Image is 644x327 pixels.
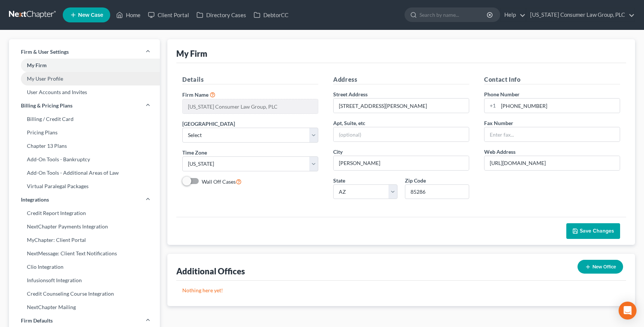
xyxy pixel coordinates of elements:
input: Enter city... [334,156,469,170]
a: Virtual Paralegal Packages [9,180,160,193]
input: XXXXX [405,184,469,199]
a: Add-On Tools - Bankruptcy [9,153,160,166]
label: [GEOGRAPHIC_DATA] [182,120,235,128]
button: Save Changes [566,223,620,239]
a: Chapter 13 Plans [9,139,160,153]
span: Firm & User Settings [21,48,69,56]
label: Fax Number [484,119,513,127]
a: Integrations [9,193,160,206]
span: Integrations [21,196,49,203]
a: NextMessage: Client Text Notifications [9,247,160,260]
label: Street Address [333,90,368,98]
span: Billing & Pricing Plans [21,102,72,109]
a: Add-On Tools - Additional Areas of Law [9,166,160,180]
a: [US_STATE] Consumer Law Group, PLC [526,8,635,22]
h5: Details [182,75,318,84]
span: Firm Name [182,91,208,98]
span: New Case [78,12,103,18]
a: Client Portal [144,8,193,22]
span: Wall Off Cases [202,178,236,185]
a: Directory Cases [193,8,250,22]
input: Enter fax... [484,127,620,141]
a: Credit Report Integration [9,206,160,220]
a: Credit Counseling Course Integration [9,287,160,300]
h5: Address [333,75,469,84]
p: Nothing here yet! [182,287,620,294]
span: Save Changes [580,228,614,234]
a: User Accounts and Invites [9,85,160,99]
a: Home [112,8,144,22]
label: Time Zone [182,149,207,156]
h5: Contact Info [484,75,620,84]
a: MyChapter: Client Portal [9,233,160,247]
input: Enter address... [334,99,469,113]
label: City [333,148,343,156]
span: Firm Defaults [21,317,53,324]
input: Enter web address.... [484,156,620,170]
button: New Office [578,260,623,274]
a: Firm & User Settings [9,45,160,59]
input: Enter phone... [498,99,620,113]
input: (optional) [334,127,469,141]
a: My Firm [9,59,160,72]
div: My Firm [176,48,207,59]
a: Help [501,8,526,22]
label: Web Address [484,148,515,156]
a: Pricing Plans [9,126,160,139]
input: Enter name... [183,99,318,113]
label: Zip Code [405,177,426,184]
a: DebtorCC [250,8,292,22]
div: +1 [484,99,498,113]
a: Clio Integration [9,260,160,274]
a: My User Profile [9,72,160,85]
a: NextChapter Payments Integration [9,220,160,233]
a: Billing / Credit Card [9,112,160,126]
a: NextChapter Mailing [9,300,160,314]
a: Billing & Pricing Plans [9,99,160,112]
a: Infusionsoft Integration [9,274,160,287]
div: Open Intercom Messenger [619,302,637,320]
div: Additional Offices [176,266,245,277]
label: Apt, Suite, etc [333,119,365,127]
label: State [333,177,345,184]
input: Search by name... [419,8,488,22]
label: Phone Number [484,90,520,98]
